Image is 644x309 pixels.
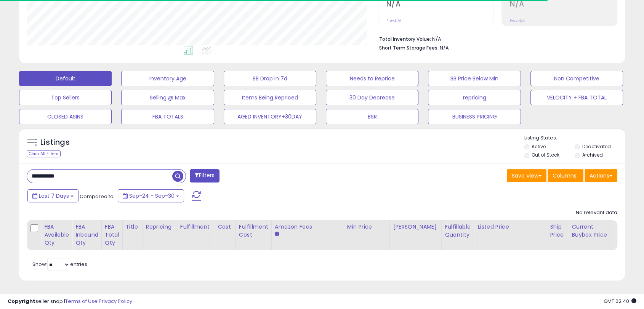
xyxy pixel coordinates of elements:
[524,134,625,142] p: Listing States:
[550,223,565,239] div: Ship Price
[604,298,636,305] span: 2025-10-8 02:40 GMT
[326,71,418,86] button: Needs to Reprice
[428,109,521,124] button: BUSINESS PRICING
[507,169,546,182] button: Save View
[530,71,623,86] button: Non Competitive
[121,90,214,105] button: Selling @ Max
[40,137,70,148] h5: Listings
[146,223,174,231] div: Repricing
[379,36,431,42] b: Total Inventory Value:
[393,223,438,231] div: [PERSON_NAME]
[129,192,175,200] span: Sep-24 - Sep-30
[275,231,279,238] small: Amazon Fees.
[39,192,69,200] span: Last 7 Days
[19,109,112,124] button: CLOSED ASINS
[428,71,521,86] button: BB Price Below Min
[19,71,112,86] button: Default
[582,143,611,150] label: Deactivated
[326,90,418,105] button: 30 Day Decrease
[224,109,316,124] button: AGED INVENTORY+30DAY
[379,34,612,43] li: N/A
[510,18,525,23] small: Prev: N/A
[27,189,78,202] button: Last 7 Days
[8,298,132,305] div: seller snap | |
[532,152,559,158] label: Out of Stock
[44,223,69,247] div: FBA Available Qty
[180,223,211,231] div: Fulfillment
[224,71,316,86] button: BB Drop in 7d
[530,90,623,105] button: VELOCITY + FBA TOTAL
[275,223,341,231] div: Amazon Fees
[75,223,98,247] div: FBA inbound Qty
[582,152,603,158] label: Archived
[553,172,577,179] span: Columns
[105,223,119,247] div: FBA Total Qty
[239,223,268,239] div: Fulfillment Cost
[224,90,316,105] button: Items Being Repriced
[386,18,401,23] small: Prev: N/A
[585,169,617,182] button: Actions
[65,298,98,305] a: Terms of Use
[80,193,115,200] span: Compared to:
[347,223,386,231] div: Min Price
[572,223,611,239] div: Current Buybox Price
[440,44,449,51] span: N/A
[27,150,61,157] div: Clear All Filters
[326,109,418,124] button: BSR
[118,189,184,202] button: Sep-24 - Sep-30
[576,209,617,216] div: No relevant data
[190,169,219,183] button: Filters
[121,109,214,124] button: FBA TOTALS
[121,71,214,86] button: Inventory Age
[32,261,87,268] span: Show: entries
[532,143,546,150] label: Active
[218,223,232,231] div: Cost
[99,298,132,305] a: Privacy Policy
[379,45,439,51] b: Short Term Storage Fees:
[8,298,35,305] strong: Copyright
[19,90,112,105] button: Top Sellers
[477,223,543,231] div: Listed Price
[548,169,583,182] button: Columns
[126,223,139,231] div: Title
[445,223,471,239] div: Fulfillable Quantity
[428,90,521,105] button: repricing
